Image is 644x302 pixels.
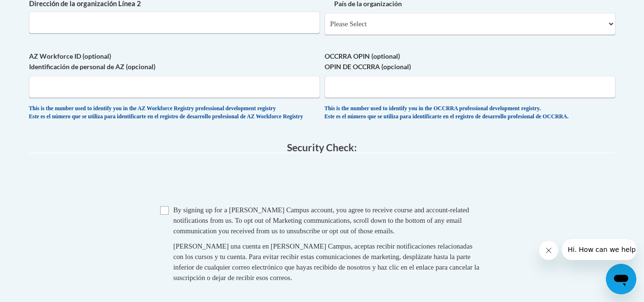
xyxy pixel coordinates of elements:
iframe: Close message [539,241,558,260]
input: Metadata input [29,11,320,33]
iframe: reCAPTCHA [250,163,395,200]
iframe: Button to launch messaging window [606,264,636,294]
iframe: Message from company [562,239,636,260]
div: This is the number used to identify you in the OCCRRA professional development registry. Este es ... [325,105,615,121]
div: This is the number used to identify you in the AZ Workforce Registry professional development reg... [29,105,320,121]
span: By signing up for a [PERSON_NAME] Campus account, you agree to receive course and account-related... [174,206,470,235]
span: [PERSON_NAME] una cuenta en [PERSON_NAME] Campus, aceptas recibir notificaciones relacionadas con... [174,242,480,281]
span: Hi. How can we help? [6,7,77,14]
label: AZ Workforce ID (optional) Identificación de personal de AZ (opcional) [29,51,320,72]
span: Security Check: [287,141,357,153]
label: OCCRRA OPIN (optional) OPIN DE OCCRRA (opcional) [325,51,615,72]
